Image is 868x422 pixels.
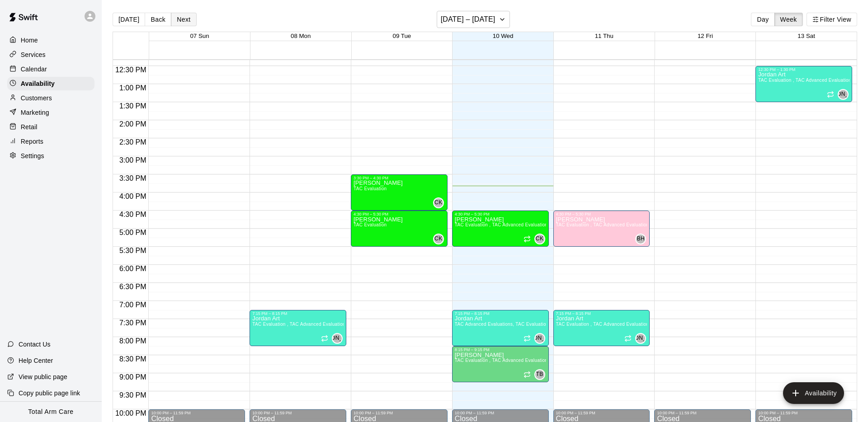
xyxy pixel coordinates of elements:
span: BH [637,234,645,244]
span: 8:30 PM [117,355,149,363]
div: Collin Kiernan [433,234,444,244]
div: 7:15 PM – 8:15 PM: Available [553,310,650,346]
div: Jordan Art [635,333,646,344]
div: 7:15 PM – 8:15 PM [252,311,344,316]
span: 1:30 PM [117,102,149,110]
a: Retail [7,120,94,134]
span: Recurring availability [321,335,328,342]
div: Reports [7,135,94,148]
button: Week [774,13,803,26]
div: 4:30 PM – 5:30 PM [455,212,546,216]
button: 07 Sun [190,33,209,39]
p: Reports [21,137,43,146]
div: Todd Burdette [534,369,545,380]
span: 4:00 PM [117,192,149,200]
div: 10:00 PM – 11:59 PM [758,411,849,415]
p: Contact Us [19,340,51,349]
a: Services [7,48,94,61]
span: Recurring availability [827,91,834,98]
span: TAC Evaluation , TAC Advanced Evaluations [556,322,651,327]
div: 10:00 PM – 11:59 PM [455,411,546,415]
p: Services [21,50,46,59]
div: 10:00 PM – 11:59 PM [252,411,344,415]
span: 1:00 PM [117,84,149,92]
span: 5:00 PM [117,229,149,236]
p: View public page [19,372,67,381]
div: 10:00 PM – 11:59 PM [556,411,647,415]
p: Marketing [21,108,49,117]
div: 7:15 PM – 8:15 PM: Available [452,310,549,346]
div: 7:15 PM – 8:15 PM [556,311,647,316]
div: 10:00 PM – 11:59 PM [151,411,242,415]
div: 4:30 PM – 5:30 PM [354,212,445,216]
div: Availability [7,77,94,90]
span: TAC Evaluation [354,222,387,227]
span: 3:00 PM [117,156,149,164]
span: 5:30 PM [117,247,149,254]
span: 8:00 PM [117,337,149,345]
div: 4:30 PM – 5:30 PM: Available [452,211,549,247]
button: Next [171,13,196,26]
span: 10:00 PM [113,409,148,417]
span: 12 Fri [698,33,713,39]
div: 4:30 PM – 5:30 PM: Available [553,211,650,247]
span: TAC Evaluation , TAC Advanced Evaluations [455,222,550,227]
span: CK [434,198,442,207]
div: Collin Kiernan [534,234,545,244]
span: TAC Evaluation , TAC Advanced Evaluations [556,222,651,227]
p: Settings [21,151,44,160]
span: TAC Evaluation , TAC Advanced Evaluations [455,358,550,363]
span: 9:00 PM [117,373,149,381]
span: 9:30 PM [117,391,149,399]
div: Home [7,33,94,47]
div: 8:15 PM – 9:15 PM: Available [452,346,549,382]
span: Recurring availability [524,371,531,378]
p: Customers [21,94,52,103]
span: 3:30 PM [117,174,149,182]
button: [DATE] [113,13,145,26]
span: 12:30 PM [113,66,148,74]
div: Jordan Art [534,333,545,344]
a: Marketing [7,106,94,119]
div: Jordan Art [838,89,849,100]
span: 4:30 PM [117,211,149,218]
a: Calendar [7,62,94,76]
button: 11 Thu [595,33,613,39]
div: Collin Kiernan [433,197,444,208]
span: 09 Tue [393,33,411,39]
span: TAC Evaluation , TAC Advanced Evaluations [252,322,348,327]
div: 4:30 PM – 5:30 PM [556,212,647,216]
p: Calendar [21,65,47,74]
span: TB [536,370,543,379]
button: add [783,382,844,404]
p: Copy public page link [19,389,80,398]
div: 8:15 PM – 9:15 PM [455,347,546,352]
button: 08 Mon [291,33,311,39]
span: Recurring availability [524,335,531,342]
span: 2:30 PM [117,138,149,146]
span: [PERSON_NAME] [820,90,867,99]
button: Filter View [807,13,857,26]
div: 10:00 PM – 11:59 PM [354,411,445,415]
p: Home [21,36,38,45]
span: CK [434,234,442,244]
a: Settings [7,149,94,163]
span: 7:00 PM [117,301,149,309]
div: Jordan Art [332,333,343,344]
button: 10 Wed [493,33,514,39]
button: Back [145,13,171,26]
div: 12:30 PM – 1:30 PM: Available [755,66,852,102]
button: 13 Sat [797,33,815,39]
div: 3:30 PM – 4:30 PM: Available [351,174,448,211]
a: Customers [7,91,94,105]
